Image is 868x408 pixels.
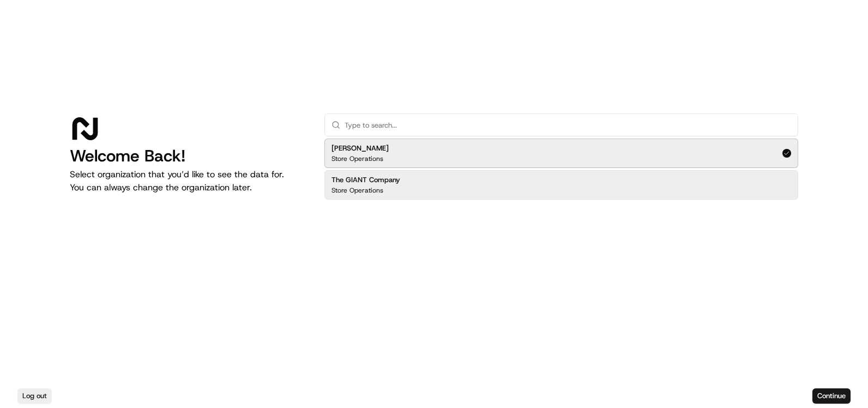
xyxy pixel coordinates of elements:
h2: The GIANT Company [331,175,400,185]
p: Store Operations [331,186,383,195]
button: Log out [17,388,52,404]
p: Store Operations [331,154,383,163]
input: Type to search... [345,114,791,136]
h1: Welcome Back! [70,146,307,166]
div: Suggestions [324,136,798,202]
button: Continue [812,388,851,404]
h2: [PERSON_NAME] [331,143,389,153]
p: Select organization that you’d like to see the data for. You can always change the organization l... [70,168,307,194]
